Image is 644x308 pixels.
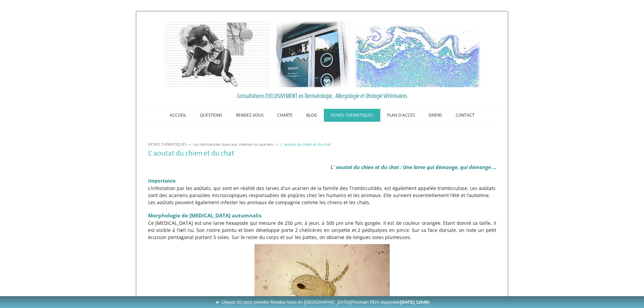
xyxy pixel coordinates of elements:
h1: L' aoutat du chien et du chat [148,149,496,158]
p: L’infestation par les aoûtats, qui sont en réalité des larves d'un acarien de la famille des Trom... [148,185,496,206]
a: DIVERS [422,109,449,122]
span: (Prochain RDV disponible ) [350,300,430,305]
a: RENDEZ-VOUS [229,109,270,122]
a: QUESTIONS [193,109,229,122]
a: ACCUEIL [163,109,193,122]
span: Ce [MEDICAL_DATA] est une larve hexapode qui mesure de 250 µm, à jeun, à 500 µm une fois gorgée. ... [148,220,496,240]
a: CONTACT [449,109,481,122]
span: L' aoutat du chien et du chat [281,142,331,147]
span: Importance [148,177,175,184]
span: de [MEDICAL_DATA] autumnalis [182,212,261,219]
a: FICHES THEMATIQUES [146,142,188,147]
a: PLAN D'ACCES [380,109,422,122]
span: ► Cliquez ICI pour prendre Rendez-Vous en [GEOGRAPHIC_DATA] [216,300,430,305]
em: L' aoutat du chien et du chat : Une larve qui démange, qui démange ... [331,164,496,170]
span: FICHES THEMATIQUES [148,142,187,147]
a: FICHES THEMATIQUES [324,109,380,122]
a: Consultations EXCLUSIVEMENT en Dermatologie, Allergologie et Otologie Vétérinaires [148,91,496,101]
b: [DATE] 12h40 [400,300,429,305]
a: Les dermatoses dues aux insectes ou acariens [192,142,276,147]
span: Les dermatoses dues aux insectes ou acariens [193,142,274,147]
a: BLOG [300,109,324,122]
span: Morphologie [148,212,180,219]
a: CHARTE [270,109,300,122]
a: L' aoutat du chien et du chat [279,142,332,147]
